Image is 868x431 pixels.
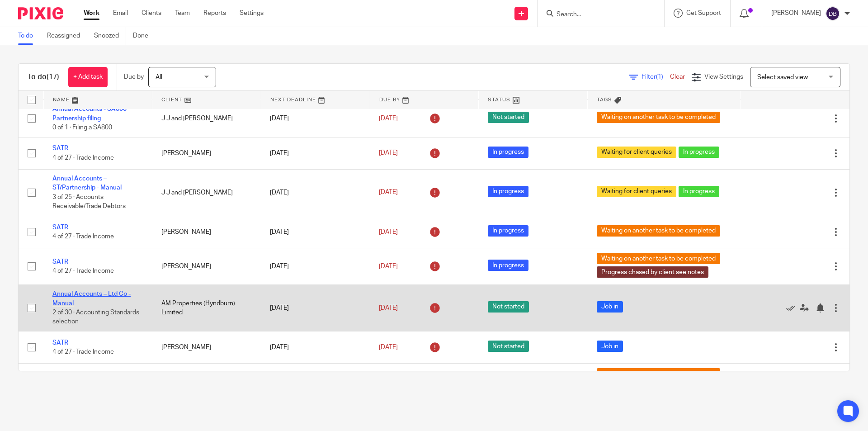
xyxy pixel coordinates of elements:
span: (17) [47,73,59,81]
a: SATR [52,224,68,231]
span: In progress [488,260,528,271]
a: Clients [142,9,161,18]
span: Waiting on another task to be completed [597,368,720,379]
td: [PERSON_NAME] [152,216,261,248]
td: [DATE] [261,285,370,332]
span: In progress [679,186,719,197]
td: AM Properties (Hyndburn) Limited [152,285,261,332]
span: In progress [488,225,528,237]
td: [PERSON_NAME] [152,331,261,363]
a: Reports [203,9,226,18]
img: svg%3E [826,6,840,21]
span: Waiting for client queries [597,147,676,158]
span: Waiting on another task to be completed [597,112,720,123]
span: Tags [597,97,612,102]
span: [DATE] [379,263,398,270]
p: [PERSON_NAME] [771,9,821,18]
td: [DATE] [261,331,370,363]
span: Waiting for client queries [597,186,676,197]
a: Snoozed [94,27,126,45]
span: Not started [488,341,529,352]
img: Pixie [18,7,63,19]
a: Mark as done [786,303,800,313]
span: In progress [488,186,528,197]
span: 4 of 27 · Trade Income [52,268,114,274]
a: To do [18,27,40,45]
td: [PERSON_NAME] [152,248,261,285]
td: J J and [PERSON_NAME] [152,170,261,216]
a: Work [84,9,99,18]
span: All [156,74,162,81]
span: [DATE] [379,229,398,235]
a: Annual Accounts - SA800 Partnership filing [52,106,127,121]
a: SATR [52,145,68,152]
span: [DATE] [379,189,398,196]
td: [DATE] [261,248,370,285]
a: Email [113,9,128,18]
span: Waiting on another task to be completed [597,225,720,237]
span: [DATE] [379,150,398,156]
span: (1) [656,74,663,80]
span: View Settings [704,74,743,80]
a: + Add task [68,67,108,87]
span: Not started [488,301,529,313]
span: 2 of 30 · Accounting Standards selection [52,309,139,325]
td: [DATE] [261,137,370,169]
span: 3 of 25 · Accounts Receivable/Trade Debtors [52,194,126,210]
span: Job in [597,301,623,313]
a: Settings [240,9,264,18]
span: [DATE] [379,344,398,350]
span: Waiting on another task to be completed [597,253,720,264]
span: [DATE] [379,305,398,311]
a: Annual Accounts – ST/Partnership - Manual [52,175,122,191]
td: [DATE] [261,364,370,400]
span: In progress [679,147,719,158]
td: J J and [PERSON_NAME] [152,100,261,137]
span: Not started [488,112,529,123]
a: SATR [52,340,68,346]
a: Team [175,9,190,18]
span: Progress chased by client see notes [597,266,708,278]
span: 0 of 1 · Filing a SA800 [52,124,112,131]
a: Clear [670,74,685,80]
span: Job in [597,341,623,352]
td: [DATE] [261,100,370,137]
span: Filter [642,74,670,80]
span: 4 of 27 · Trade Income [52,233,114,240]
a: Reassigned [47,27,87,45]
input: Search [556,11,637,19]
p: Due by [124,72,144,81]
span: 4 of 27 · Trade Income [52,155,114,161]
span: In progress [488,147,528,158]
span: Get Support [686,10,721,16]
span: [DATE] [379,115,398,122]
td: [DATE] [261,170,370,216]
td: [PERSON_NAME][GEOGRAPHIC_DATA] [152,364,261,400]
td: [PERSON_NAME] [152,137,261,169]
span: Select saved view [757,74,808,81]
a: Done [133,27,155,45]
span: 4 of 27 · Trade Income [52,349,114,355]
td: [DATE] [261,216,370,248]
a: SATR [52,259,68,265]
a: Annual Accounts – Ltd Co - Manual [52,291,131,306]
h1: To do [28,72,59,82]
